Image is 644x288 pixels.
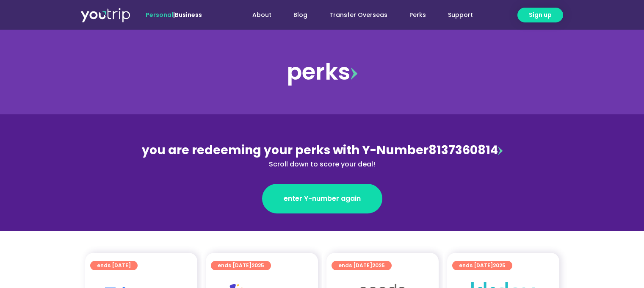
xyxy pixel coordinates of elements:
[146,11,173,19] span: Personal
[517,8,563,22] a: Sign up
[175,11,202,19] a: Business
[142,142,428,158] span: you are redeeming your perks with Y-Number
[529,11,552,19] span: Sign up
[211,261,271,270] a: ends [DATE]2025
[262,184,382,213] a: enter Y-number again
[97,261,131,270] span: ends [DATE]
[252,262,264,269] span: 2025
[437,7,484,23] a: Support
[459,261,506,270] span: ends [DATE]
[138,159,506,169] div: Scroll down to score your deal!
[90,261,138,270] a: ends [DATE]
[241,7,282,23] a: About
[372,262,385,269] span: 2025
[493,262,506,269] span: 2025
[318,7,398,23] a: Transfer Overseas
[332,261,392,270] a: ends [DATE]2025
[398,7,437,23] a: Perks
[338,261,385,270] span: ends [DATE]
[225,7,484,23] nav: Menu
[284,194,361,204] span: enter Y-number again
[146,11,202,19] span: |
[138,141,506,169] div: 8137360814
[218,261,264,270] span: ends [DATE]
[452,261,512,270] a: ends [DATE]2025
[282,7,318,23] a: Blog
